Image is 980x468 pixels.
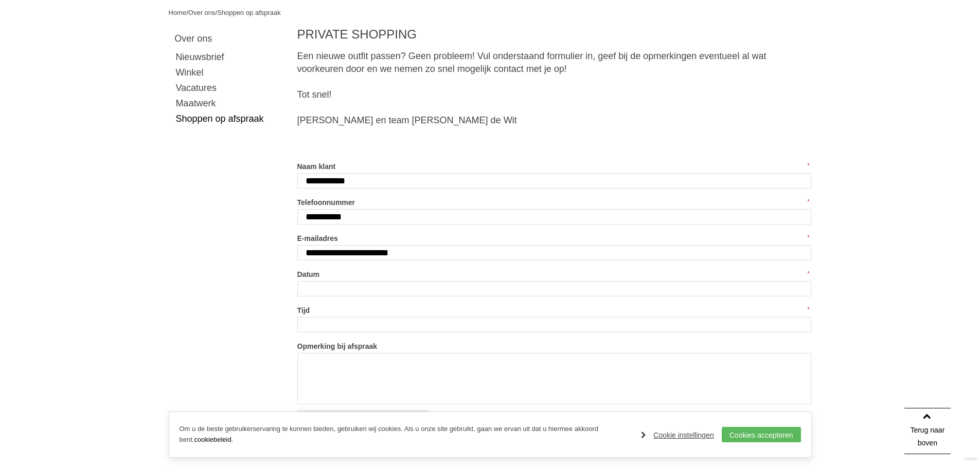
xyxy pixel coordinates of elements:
div: Tot snel! [297,88,812,101]
label: Opmerking bij afspraak [297,340,812,353]
a: Over ons [188,9,216,16]
div: Een nieuwe outfit passen? Geen probleem! Vul onderstaand formulier in, geef bij de opmerkingen ev... [297,50,812,76]
a: Winkel [174,65,283,80]
a: Shoppen op afspraak [174,111,283,126]
a: Divide [965,453,977,465]
label: E-mailadres [297,232,812,245]
a: Cookies accepteren [722,427,801,442]
label: Tijd [297,304,812,317]
label: Naam klant [297,160,812,173]
a: Terug naar boven [904,408,951,454]
label: Telefoonnummer [297,196,812,209]
h1: PRIVATE SHOPPING [297,27,812,42]
a: Cookie instellingen [641,427,714,443]
span: / [186,9,188,16]
label: Datum [297,268,812,281]
a: cookiebeleid [194,436,231,443]
h3: Over ons [174,33,283,44]
a: Nieuwsbrief [174,49,283,65]
a: Vacatures [174,80,283,96]
div: [PERSON_NAME] en team [PERSON_NAME] de Wit [297,114,812,127]
span: / [216,9,218,16]
button: Verstuur [297,443,340,458]
a: Home [169,9,187,16]
a: Maatwerk [174,96,283,111]
a: Shoppen op afspraak [217,9,281,16]
p: Om u de beste gebruikerservaring te kunnen bieden, gebruiken wij cookies. Als u onze site gebruik... [180,424,631,445]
